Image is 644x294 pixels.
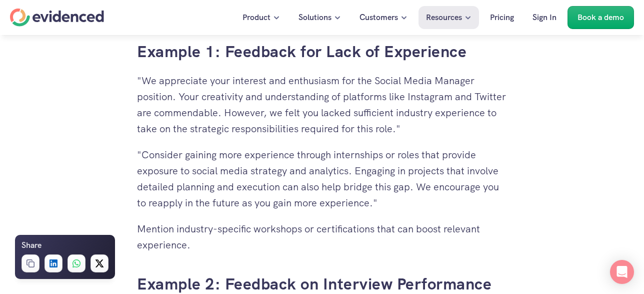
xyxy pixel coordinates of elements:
[482,6,521,29] a: Pricing
[567,6,634,29] a: Book a demo
[137,147,507,211] p: "Consider gaining more experience through internships or roles that provide exposure to social me...
[359,11,398,24] p: Customers
[490,11,514,24] p: Pricing
[577,11,624,24] p: Book a demo
[298,11,331,24] p: Solutions
[426,11,462,24] p: Resources
[532,11,556,24] p: Sign In
[10,9,104,27] a: Home
[525,6,564,29] a: Sign In
[21,239,41,252] h6: Share
[610,260,634,284] div: Open Intercom Messenger
[242,11,270,24] p: Product
[137,221,507,253] p: Mention industry-specific workshops or certifications that can boost relevant experience.
[137,73,507,137] p: "We appreciate your interest and enthusiasm for the Social Media Manager position. Your creativit...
